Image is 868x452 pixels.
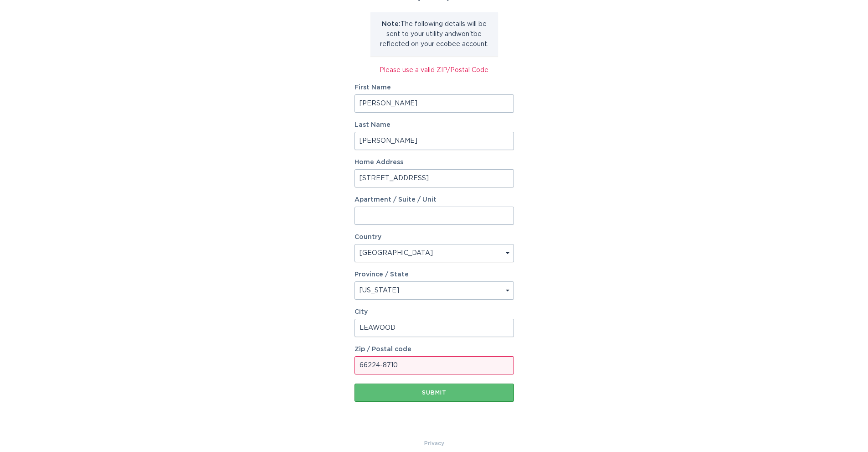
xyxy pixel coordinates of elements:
label: First Name [354,84,514,91]
label: City [354,309,514,315]
label: Apartment / Suite / Unit [354,197,514,203]
strong: Note: [382,21,401,27]
button: Submit [354,384,514,402]
label: Last Name [354,122,514,128]
label: Home Address [354,159,514,166]
p: The following details will be sent to your utility and won't be reflected on your ecobee account. [377,19,491,49]
label: Zip / Postal code [354,346,514,353]
div: Please use a valid ZIP/Postal Code [354,65,514,75]
div: Submit [359,390,509,395]
a: Privacy Policy & Terms of Use [424,438,444,448]
label: Country [354,234,381,240]
label: Province / State [354,271,409,278]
